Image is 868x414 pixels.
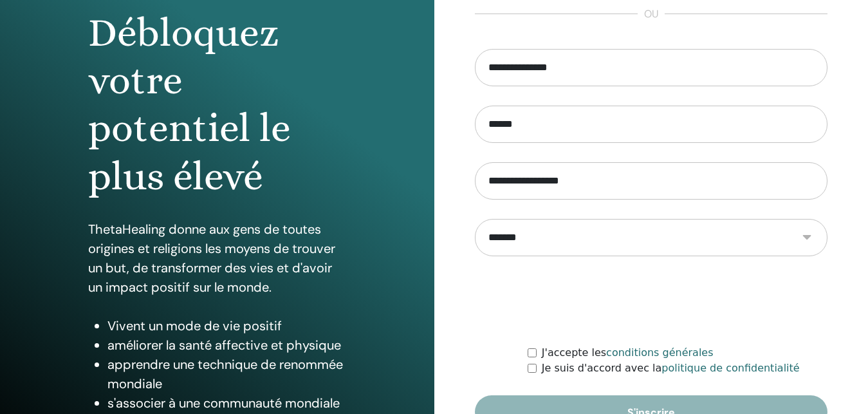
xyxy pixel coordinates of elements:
[638,6,665,22] span: ou
[107,316,346,335] li: Vivent un mode de vie positif
[553,276,749,326] iframe: reCAPTCHA
[661,362,799,374] a: politique de confidentialité
[542,345,714,361] label: J'accepte les
[606,346,713,359] a: conditions générales
[107,393,346,413] li: s'associer à une communauté mondiale
[107,335,346,355] li: améliorer la santé affective et physique
[107,355,346,393] li: apprendre une technique de renommée mondiale
[542,361,800,376] label: Je suis d'accord avec la
[88,9,346,201] h1: Débloquez votre potentiel le plus élevé
[88,220,346,297] p: ThetaHealing donne aux gens de toutes origines et religions les moyens de trouver un but, de tran...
